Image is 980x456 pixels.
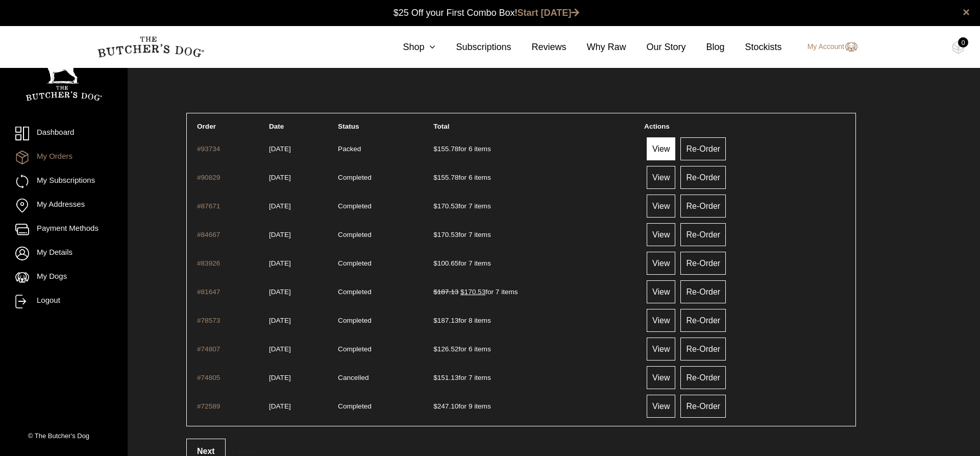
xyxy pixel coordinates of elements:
td: for 8 items [429,306,639,334]
span: $ [460,288,464,296]
span: 100.65 [433,259,458,267]
a: #83926 [197,259,220,267]
td: Cancelled [334,364,428,391]
td: for 6 items [429,335,639,363]
td: for 7 items [429,192,639,220]
td: Completed [334,278,428,305]
a: My Orders [15,151,112,164]
time: [DATE] [269,317,291,324]
span: Order [197,123,216,130]
td: for 7 items [429,221,639,248]
a: Re-Order [680,166,726,189]
td: for 7 items [429,249,639,277]
a: Reviews [511,40,566,54]
a: #90829 [197,174,220,181]
span: $ [433,174,437,181]
td: Completed [334,392,428,420]
a: View [647,395,675,418]
td: Completed [334,335,428,363]
a: My Dogs [15,271,112,284]
time: [DATE] [269,259,291,267]
span: 155.78 [433,145,458,153]
a: Logout [15,295,112,308]
a: Re-Order [680,338,726,361]
a: View [647,166,675,189]
a: My Details [15,247,112,260]
td: for 6 items [429,135,639,162]
a: Stockists [725,40,782,54]
a: My Account [797,41,857,53]
a: #87671 [197,202,220,210]
span: 170.53 [433,202,458,210]
a: My Addresses [15,199,112,212]
span: Date [269,123,284,130]
span: Total [433,123,449,130]
span: $ [433,317,437,324]
a: #84667 [197,231,220,238]
a: Re-Order [680,252,726,275]
a: View [647,280,675,303]
td: for 9 items [429,392,639,420]
span: $ [433,202,437,210]
time: [DATE] [269,345,291,353]
a: View [647,137,675,160]
span: $ [433,374,437,381]
a: View [647,366,675,389]
time: [DATE] [269,202,291,210]
del: $187.13 [433,288,458,296]
a: #74807 [197,345,220,353]
time: [DATE] [269,374,291,381]
a: Re-Order [680,309,726,332]
time: [DATE] [269,402,291,410]
a: Why Raw [567,40,626,54]
td: Packed [334,135,428,162]
a: Start [DATE] [518,8,580,18]
a: View [647,195,675,218]
span: $ [433,145,437,153]
div: 0 [958,37,968,47]
span: 247.10 [433,402,458,410]
td: for 7 items [429,364,639,391]
td: for 6 items [429,163,639,191]
a: View [647,309,675,332]
span: $ [433,259,437,267]
td: Completed [334,221,428,248]
span: 151.13 [433,374,458,381]
a: Re-Order [680,280,726,303]
span: 187.13 [433,317,458,324]
td: Completed [334,249,428,277]
a: My Subscriptions [15,175,112,188]
span: Actions [644,123,670,130]
td: Completed [334,163,428,191]
time: [DATE] [269,174,291,181]
a: close [963,6,970,18]
span: 126.52 [433,345,458,353]
span: Status [338,123,359,130]
a: #74805 [197,374,220,381]
td: Completed [334,192,428,220]
span: 170.53 [433,231,458,238]
a: Dashboard [15,127,112,140]
a: Our Story [626,40,686,54]
time: [DATE] [269,288,291,296]
a: Blog [686,40,725,54]
a: Re-Order [680,195,726,218]
a: #72589 [197,402,220,410]
span: 170.53 [460,288,485,296]
img: TBD_Portrait_Logo_White.png [26,53,102,101]
a: Re-Order [680,366,726,389]
span: 155.78 [433,174,458,181]
td: for 7 items [429,278,639,305]
span: $ [433,402,437,410]
a: View [647,252,675,275]
a: #93734 [197,145,220,153]
a: Subscriptions [435,40,511,54]
a: Shop [382,40,435,54]
span: $ [433,231,437,238]
a: View [647,338,675,361]
a: Payment Methods [15,223,112,236]
a: #78573 [197,317,220,324]
td: Completed [334,306,428,334]
a: Re-Order [680,395,726,418]
span: $ [433,345,437,353]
